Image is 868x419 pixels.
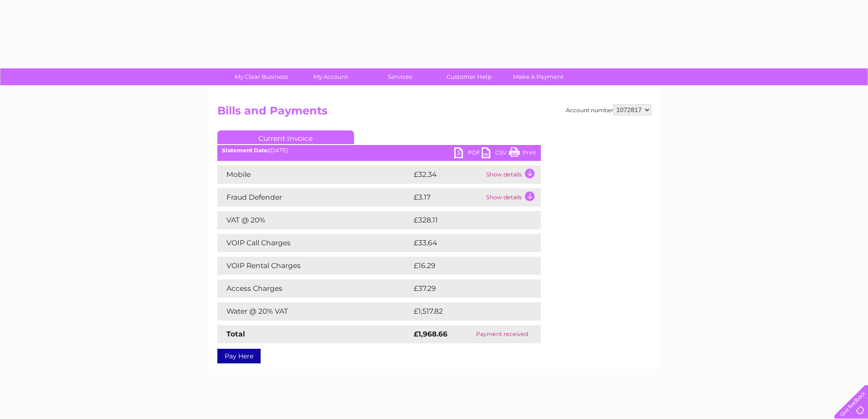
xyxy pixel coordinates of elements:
a: My Clear Business [224,68,299,85]
td: Show details [484,188,541,207]
a: Customer Help [431,68,507,85]
a: Pay Here [217,349,261,363]
a: Print [509,147,536,160]
div: Account number [566,104,651,115]
td: VOIP Rental Charges [217,257,411,275]
td: Payment received [463,325,540,343]
a: Services [362,68,437,85]
td: Access Charges [217,279,411,298]
td: £16.29 [411,257,522,275]
td: Fraud Defender [217,188,411,207]
td: £32.34 [411,166,484,184]
td: VOIP Call Charges [217,234,411,252]
a: My Account [293,68,368,85]
td: £3.17 [411,188,484,207]
a: PDF [454,147,482,160]
a: Make A Payment [501,68,576,85]
td: £37.29 [411,279,522,298]
td: £328.11 [411,211,523,229]
a: CSV [482,147,509,160]
div: [DATE] [217,147,541,154]
strong: £1,968.66 [414,330,447,338]
td: £1,517.82 [411,302,525,321]
td: £33.64 [411,234,523,252]
td: VAT @ 20% [217,211,411,229]
h2: Bills and Payments [217,104,651,122]
td: Water @ 20% VAT [217,302,411,321]
td: Mobile [217,166,411,184]
strong: Total [226,330,245,338]
b: Statement Date: [222,147,269,154]
a: Current Invoice [217,130,354,144]
td: Show details [484,166,541,184]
